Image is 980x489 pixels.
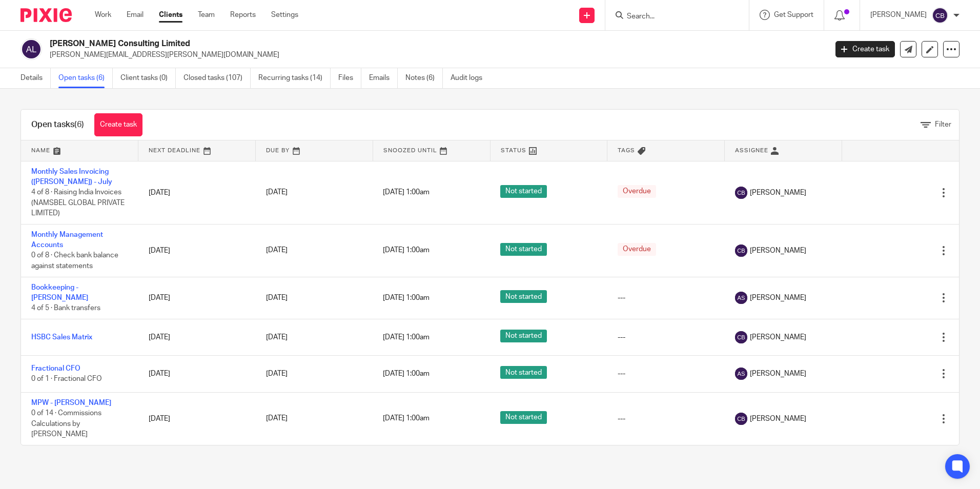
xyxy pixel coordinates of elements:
span: [DATE] [266,189,288,196]
img: svg%3E [735,292,747,304]
a: Open tasks (6) [58,68,113,88]
span: Filter [935,121,951,128]
span: Not started [500,330,547,342]
h1: Open tasks [31,119,84,130]
span: [DATE] 1:00am [383,415,430,422]
div: --- [618,369,714,379]
span: Not started [500,290,547,303]
a: Monthly Sales Invoicing ([PERSON_NAME]) - July [31,168,112,186]
span: [PERSON_NAME] [750,246,806,256]
td: [DATE] [138,161,256,224]
img: svg%3E [735,368,747,380]
a: Team [198,10,215,20]
span: Not started [500,366,547,379]
span: Not started [500,243,547,256]
span: Overdue [618,243,656,256]
td: [DATE] [138,319,256,355]
a: Notes (6) [405,68,443,88]
a: Reports [230,10,256,20]
span: 4 of 8 · Raising India Invoices (NAMSBEL GLOBAL PRIVATE LIMITED) [31,189,125,217]
a: Client tasks (0) [120,68,176,88]
p: [PERSON_NAME] [870,10,927,20]
span: [DATE] [266,294,288,301]
span: [PERSON_NAME] [750,332,806,342]
span: Get Support [774,11,813,18]
span: [DATE] [266,370,288,377]
a: Emails [369,68,398,88]
td: [DATE] [138,392,256,445]
a: Files [338,68,361,88]
img: svg%3E [932,7,948,24]
a: Audit logs [451,68,490,88]
input: Search [626,12,718,22]
td: [DATE] [138,224,256,277]
div: --- [618,414,714,424]
span: [DATE] 1:00am [383,189,430,196]
span: 0 of 14 · Commissions Calculations by [PERSON_NAME] [31,410,101,438]
span: [DATE] 1:00am [383,370,430,377]
img: svg%3E [21,38,42,60]
span: [DATE] 1:00am [383,247,430,254]
a: MPW - [PERSON_NAME] [31,399,111,406]
span: [PERSON_NAME] [750,414,806,424]
a: Create task [94,113,142,136]
span: [DATE] 1:00am [383,334,430,341]
img: svg%3E [735,187,747,199]
span: [DATE] [266,415,288,422]
img: svg%3E [735,244,747,257]
a: Monthly Management Accounts [31,231,103,249]
img: svg%3E [735,331,747,343]
div: --- [618,293,714,303]
p: [PERSON_NAME][EMAIL_ADDRESS][PERSON_NAME][DOMAIN_NAME] [50,50,820,60]
img: svg%3E [735,413,747,425]
td: [DATE] [138,277,256,319]
span: [DATE] [266,247,288,254]
h2: [PERSON_NAME] Consulting Limited [50,38,666,49]
span: Not started [500,185,547,198]
span: 0 of 8 · Check bank balance against statements [31,252,118,270]
a: HSBC Sales Matrix [31,334,92,341]
span: [PERSON_NAME] [750,369,806,379]
a: Bookkeeping - [PERSON_NAME] [31,284,88,301]
span: [DATE] 1:00am [383,294,430,301]
span: Not started [500,411,547,424]
span: Status [501,148,526,153]
span: Tags [618,148,635,153]
span: [PERSON_NAME] [750,188,806,198]
a: Fractional CFO [31,365,80,372]
span: Overdue [618,185,656,198]
td: [DATE] [138,356,256,392]
span: [PERSON_NAME] [750,293,806,303]
span: 0 of 1 · Fractional CFO [31,376,102,383]
a: Email [127,10,144,20]
div: --- [618,332,714,342]
span: (6) [74,120,84,129]
span: 4 of 5 · Bank transfers [31,305,100,312]
a: Work [95,10,111,20]
img: Pixie [21,8,72,22]
span: [DATE] [266,334,288,341]
a: Closed tasks (107) [183,68,251,88]
a: Settings [271,10,298,20]
span: Snoozed Until [383,148,437,153]
a: Recurring tasks (14) [258,68,331,88]
a: Create task [835,41,895,57]
a: Clients [159,10,182,20]
a: Details [21,68,51,88]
